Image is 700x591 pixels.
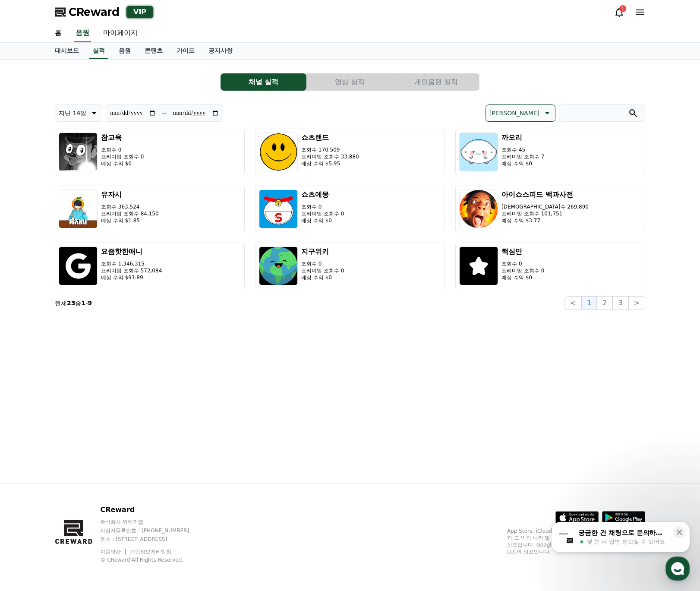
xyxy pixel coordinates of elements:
button: 요즘핫한애니 조회수 1,346,315 프리미엄 조회수 572,084 예상 수익 $91.89 [55,243,245,289]
div: VIP [126,6,153,18]
button: 3 [612,296,628,310]
p: 프리미엄 조회수 33,880 [301,153,359,160]
span: 홈 [27,287,32,294]
p: 프리미엄 조회수 0 [301,210,344,217]
a: 개인음원 실적 [393,73,479,91]
img: 참교육 [59,133,98,171]
button: < [564,296,581,310]
a: 개인정보처리방침 [130,549,171,555]
button: 까오리 조회수 45 프리미엄 조회수 7 예상 수익 $0 [455,129,645,175]
button: 2 [597,296,612,310]
p: 프리미엄 조회수 0 [101,153,144,160]
a: CReward [55,5,120,19]
h3: 참교육 [101,133,144,143]
p: 조회수 170,509 [301,146,359,153]
button: 쇼츠에몽 조회수 0 프리미엄 조회수 0 예상 수익 $0 [255,186,445,232]
a: 가이드 [170,43,202,59]
img: 아이쇼스피드 백과사전 [459,190,498,228]
a: 채널 실적 [221,73,307,91]
p: 예상 수익 $5.95 [301,160,359,167]
p: 예상 수익 $3.77 [501,217,589,224]
span: CReward [69,5,120,19]
p: 프리미엄 조회수 0 [501,267,544,274]
p: 프리미엄 조회수 0 [301,267,344,274]
strong: 23 [67,300,75,307]
img: 쇼츠에몽 [259,190,298,228]
button: 개인음원 실적 [393,73,479,91]
h3: 쇼츠랜드 [301,133,359,143]
p: 사업자등록번호 : [PHONE_NUMBER] [100,527,205,534]
p: 주소 : [STREET_ADDRESS] [100,536,205,543]
p: 예상 수익 $0 [301,274,344,281]
p: 조회수 363,524 [101,203,159,210]
h3: 유자시 [101,190,159,200]
p: 조회수 1,346,315 [101,260,162,267]
p: © CReward All Rights Reserved. [100,556,205,563]
a: 이용약관 [100,549,127,555]
img: 요즘핫한애니 [59,247,98,285]
h3: 핵심만 [501,247,544,257]
a: 홈 [3,274,57,295]
p: 프리미엄 조회수 7 [501,153,544,160]
p: ~ [161,108,167,118]
button: 유자시 조회수 363,524 프리미엄 조회수 84,150 예상 수익 $1.85 [55,186,245,232]
div: 1 [619,5,626,12]
span: 대화 [79,287,89,294]
button: 지난 14일 [55,104,102,122]
p: 조회수 0 [301,203,344,210]
a: 음원 [112,43,138,59]
a: 공지사항 [202,43,240,59]
h3: 아이쇼스피드 백과사전 [501,190,589,200]
p: 예상 수익 $0 [101,160,144,167]
p: 예상 수익 $0 [501,160,544,167]
a: 대시보드 [48,43,86,59]
button: 쇼츠랜드 조회수 170,509 프리미엄 조회수 33,880 예상 수익 $5.95 [255,129,445,175]
a: 마이페이지 [96,24,145,42]
a: 음원 [74,24,91,42]
a: 설정 [111,274,166,295]
p: 예상 수익 $91.89 [101,274,162,281]
strong: 9 [88,300,92,307]
img: 쇼츠랜드 [259,133,298,171]
img: 유자시 [59,190,98,228]
button: 참교육 조회수 0 프리미엄 조회수 0 예상 수익 $0 [55,129,245,175]
img: 핵심만 [459,247,498,285]
h3: 쇼츠에몽 [301,190,344,200]
p: 주식회사 와이피랩 [100,518,205,525]
button: 아이쇼스피드 백과사전 [DEMOGRAPHIC_DATA]수 269,890 프리미엄 조회수 101,751 예상 수익 $3.77 [455,186,645,232]
p: 전체 중 - [55,299,92,307]
p: 예상 수익 $1.85 [101,217,159,224]
button: [PERSON_NAME] [486,104,555,122]
img: 까오리 [459,133,498,171]
p: CReward [100,505,205,515]
img: 지구위키 [259,247,298,285]
button: 핵심만 조회수 0 프리미엄 조회수 0 예상 수익 $0 [455,243,645,289]
button: > [628,296,645,310]
p: [PERSON_NAME] [489,107,539,119]
p: 지난 14일 [59,107,86,119]
a: 콘텐츠 [138,43,170,59]
p: 프리미엄 조회수 101,751 [501,210,589,217]
p: 조회수 0 [301,260,344,267]
span: 설정 [133,287,144,294]
h3: 요즘핫한애니 [101,247,162,257]
button: 1 [581,296,597,310]
p: 예상 수익 $0 [301,217,344,224]
a: 1 [614,7,624,17]
p: [DEMOGRAPHIC_DATA]수 269,890 [501,203,589,210]
p: 조회수 0 [501,260,544,267]
p: 조회수 45 [501,146,544,153]
a: 실적 [89,43,108,59]
p: 예상 수익 $0 [501,274,544,281]
p: App Store, iCloud, iCloud Drive 및 iTunes Store는 미국과 그 밖의 나라 및 지역에서 등록된 Apple Inc.의 서비스 상표입니다. Goo... [507,528,645,555]
button: 지구위키 조회수 0 프리미엄 조회수 0 예상 수익 $0 [255,243,445,289]
button: 영상 실적 [307,73,393,91]
strong: 1 [81,300,85,307]
a: 대화 [57,274,111,295]
p: 프리미엄 조회수 84,150 [101,210,159,217]
p: 조회수 0 [101,146,144,153]
h3: 지구위키 [301,247,344,257]
h3: 까오리 [501,133,544,143]
p: 프리미엄 조회수 572,084 [101,267,162,274]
